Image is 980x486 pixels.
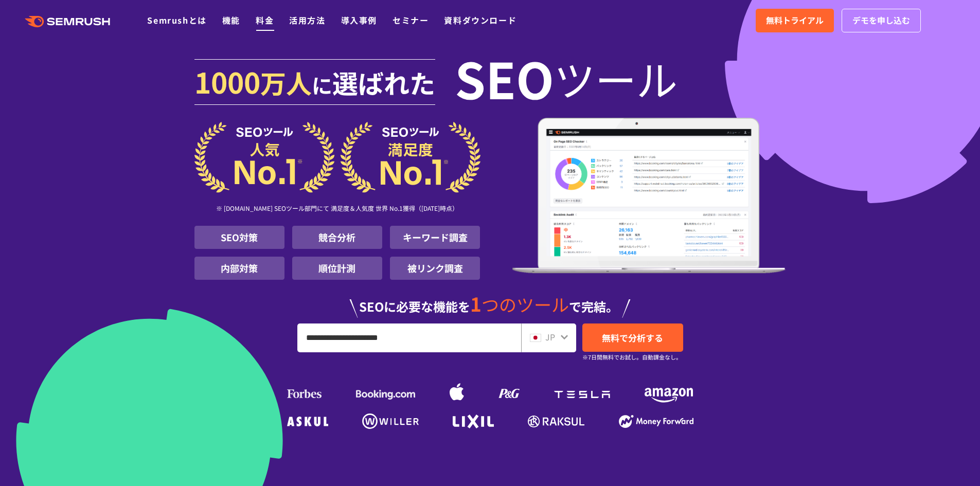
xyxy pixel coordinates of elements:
[482,292,569,317] span: つのツール
[194,61,260,102] span: 1000
[444,14,516,26] a: 資料ダウンロード
[194,193,480,226] div: ※ [DOMAIN_NAME] SEOツール部門にて 満足度＆人気度 世界 No.1獲得（[DATE]時点）
[194,284,786,318] div: SEOに必要な機能を
[602,331,663,344] span: 無料で分析する
[390,257,480,280] li: 被リンク調査
[260,64,312,101] span: 万人
[341,14,377,26] a: 導入事例
[569,297,618,315] span: で完結。
[289,14,325,26] a: 活用方法
[582,323,683,352] a: 無料で分析する
[455,58,554,99] span: SEO
[766,14,824,27] span: 無料トライアル
[393,14,429,26] a: セミナー
[756,9,834,32] a: 無料トライアル
[256,14,274,26] a: 料金
[554,58,678,99] span: ツール
[582,352,682,362] small: ※7日間無料でお試し。自動課金なし。
[194,257,284,280] li: 内部対策
[470,290,482,317] span: 1
[147,14,206,26] a: Semrushとは
[292,257,382,280] li: 順位計測
[545,331,555,343] span: JP
[332,64,435,101] span: 選ばれた
[222,14,240,26] a: 機能
[312,70,332,100] span: に
[842,9,921,32] a: デモを申し込む
[292,226,382,249] li: 競合分析
[852,14,910,27] span: デモを申し込む
[298,324,521,352] input: URL、キーワードを入力してください
[194,226,284,249] li: SEO対策
[390,226,480,249] li: キーワード調査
